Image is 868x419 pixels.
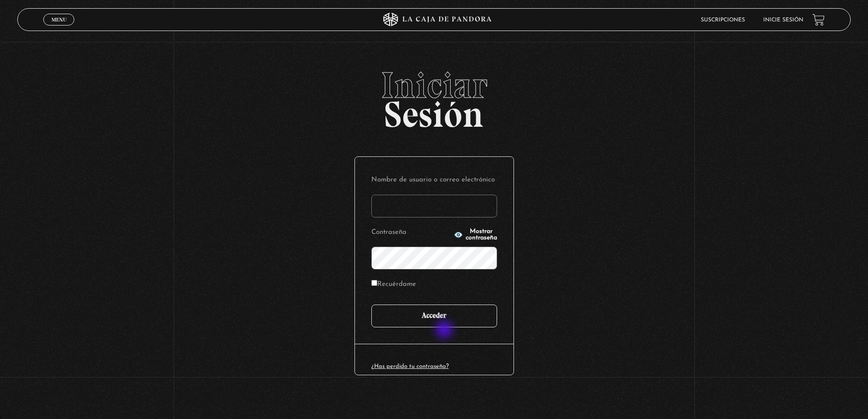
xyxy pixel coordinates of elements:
[371,280,377,286] input: Recuérdame
[371,226,451,240] label: Contraseña
[17,67,851,125] h2: Sesión
[371,305,497,327] input: Acceder
[454,228,497,241] button: Mostrar contraseña
[701,17,745,23] a: Suscripciones
[763,17,803,23] a: Inicie sesión
[51,17,67,22] span: Menu
[17,67,851,103] span: Iniciar
[466,228,497,241] span: Mostrar contraseña
[812,14,825,26] a: View your shopping cart
[371,363,449,369] a: ¿Has perdido tu contraseña?
[371,278,416,292] label: Recuérdame
[371,173,497,187] label: Nombre de usuario o correo electrónico
[48,25,70,31] span: Cerrar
